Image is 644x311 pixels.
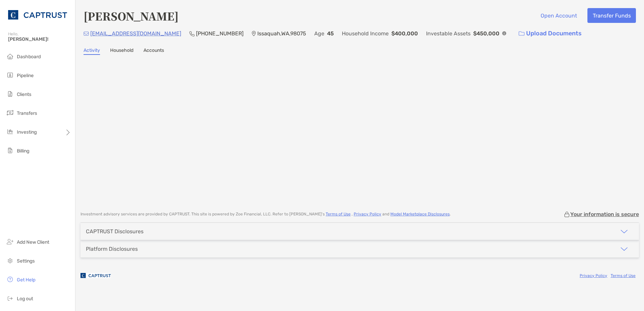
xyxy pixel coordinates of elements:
img: clients icon [6,90,14,98]
img: Phone Icon [189,31,195,36]
img: icon arrow [620,228,628,236]
img: logout icon [6,294,14,302]
span: Settings [17,258,35,264]
p: Investment advisory services are provided by CAPTRUST . This site is powered by Zoe Financial, LL... [80,212,451,217]
p: [EMAIL_ADDRESS][DOMAIN_NAME] [90,29,181,38]
span: Dashboard [17,54,41,60]
img: button icon [519,31,524,36]
img: transfers icon [6,109,14,117]
p: [PHONE_NUMBER] [196,29,244,38]
a: Model Marketplace Disclosures [390,212,450,216]
img: dashboard icon [6,52,14,60]
img: billing icon [6,146,14,154]
img: company logo [80,268,111,283]
p: 45 [327,29,334,38]
img: pipeline icon [6,71,14,79]
img: CAPTRUST Logo [8,3,67,27]
img: Info Icon [502,31,506,35]
button: Transfer Funds [587,8,636,23]
img: investing icon [6,128,14,136]
a: Privacy Policy [580,273,607,278]
a: Privacy Policy [354,212,381,216]
a: Upload Documents [514,26,586,41]
p: $400,000 [391,29,418,38]
p: Issaquah , WA , 98075 [257,29,306,38]
a: Household [110,47,133,55]
a: Terms of Use [326,212,351,216]
div: CAPTRUST Disclosures [86,228,143,235]
span: Log out [17,296,33,302]
span: Add New Client [17,239,49,245]
p: Age [314,29,324,38]
img: Email Icon [84,32,89,36]
a: Accounts [143,47,164,55]
img: Location Icon [252,31,256,36]
p: Investable Assets [426,29,471,38]
span: Get Help [17,277,35,283]
p: $450,000 [473,29,500,38]
a: Terms of Use [611,273,636,278]
span: Transfers [17,110,37,116]
img: get-help icon [6,275,14,283]
p: Household Income [342,29,389,38]
span: Clients [17,92,31,97]
span: [PERSON_NAME]! [8,36,71,42]
img: icon arrow [620,245,628,253]
a: Activity [84,47,100,55]
img: settings icon [6,256,14,265]
h4: [PERSON_NAME] [84,8,179,24]
span: Investing [17,129,37,135]
p: Your information is secure [570,211,639,217]
span: Billing [17,148,29,154]
img: add_new_client icon [6,238,14,246]
div: Platform Disclosures [86,246,138,252]
button: Open Account [535,8,582,23]
span: Pipeline [17,73,34,78]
